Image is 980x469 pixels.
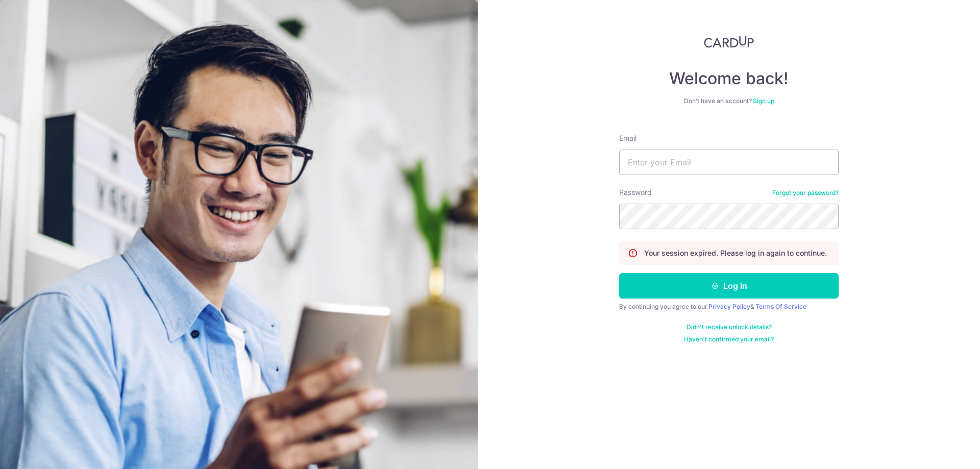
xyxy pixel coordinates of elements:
[619,68,839,89] h4: Welcome back!
[644,248,827,258] p: Your session expired. Please log in again to continue.
[708,303,750,310] a: Privacy Policy
[619,187,652,198] label: Password
[619,97,839,105] div: Don’t have an account?
[619,303,839,311] div: By continuing you agree to our &
[755,303,806,310] a: Terms Of Service
[684,335,774,343] a: Haven't confirmed your email?
[619,273,839,299] button: Log in
[772,189,839,197] a: Forgot your password?
[687,323,772,331] a: Didn't receive unlock details?
[753,97,774,105] a: Sign up
[704,36,754,48] img: CardUp Logo
[619,133,636,143] label: Email
[619,150,839,175] input: Enter your Email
